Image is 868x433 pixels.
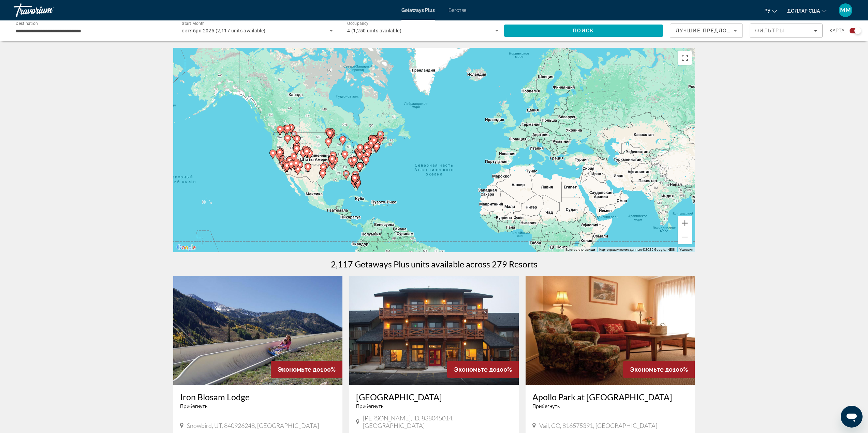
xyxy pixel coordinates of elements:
span: Прибегнуть [532,404,560,409]
span: [PERSON_NAME], ID, 838045014, [GEOGRAPHIC_DATA] [363,414,512,429]
button: Увеличить [678,216,692,230]
button: Filters [750,24,823,38]
span: 4 (1,250 units available) [347,28,401,33]
span: карта [829,26,844,35]
button: Уменьшить [678,230,692,244]
font: ММ [840,6,851,14]
input: Select destination [16,27,167,35]
span: Фильтры [755,28,784,33]
button: Изменить язык [764,6,777,16]
span: Occupancy [347,21,369,26]
span: Экономьте до [630,366,673,373]
div: 100% [447,361,519,378]
span: Snowbird, UT, 840926248, [GEOGRAPHIC_DATA] [187,422,319,429]
span: Destination [16,21,38,26]
span: Экономьте до [454,366,497,373]
button: Быстрые клавиши [565,247,595,252]
span: октября 2025 (2,117 units available) [182,28,266,33]
button: Меню пользователя [837,3,854,17]
span: Прибегнуть [180,404,207,409]
span: Экономьте до [278,366,320,373]
img: Google [175,243,197,252]
span: Start Month [182,21,205,26]
span: Vail, CO, 816575391, [GEOGRAPHIC_DATA] [539,422,657,429]
a: [GEOGRAPHIC_DATA] [356,392,512,402]
a: Getaways Plus [401,7,435,13]
h1: 2,117 Getaways Plus units available across 279 Resorts [331,259,538,269]
img: Apollo Park at Vail [526,276,695,385]
a: Условия (ссылка откроется в новой вкладке) [679,248,693,251]
a: Травориум [14,1,82,19]
a: Открыть эту область в Google Картах (в новом окне) [175,243,197,252]
a: Iron Blosam Lodge [180,392,336,402]
button: Изменить валюту [787,6,826,16]
span: Поиск [573,28,594,33]
font: доллар США [787,8,820,14]
font: ру [764,8,770,14]
span: Прибегнуть [356,404,383,409]
mat-select: Sort by [676,27,737,35]
button: Search [504,25,663,37]
button: Включить полноэкранный режим [678,51,692,65]
img: Stoneridge Resort [349,276,519,385]
img: Iron Blosam Lodge [173,276,343,385]
div: 100% [271,361,342,378]
a: Бегства [448,7,467,13]
div: 100% [623,361,695,378]
span: Лучшие предложения [676,28,748,33]
iframe: Кнопка запуска окна обмена сообщениями [841,406,863,428]
a: Apollo Park at [GEOGRAPHIC_DATA] [532,392,688,402]
span: Картографические данные ©2025 Google, INEGI [599,248,675,251]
